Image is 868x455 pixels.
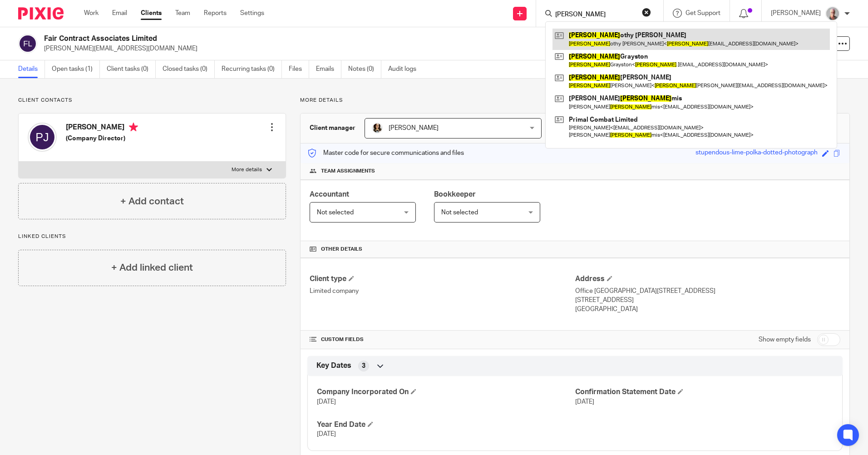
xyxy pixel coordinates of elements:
[204,9,227,18] a: Reports
[289,60,309,78] a: Files
[642,8,651,17] button: Clear
[307,148,464,158] p: Master code for secure communications and files
[759,335,811,344] label: Show empty fields
[310,274,575,284] h4: Client type
[232,166,262,173] p: More details
[317,431,336,437] span: [DATE]
[575,274,840,284] h4: Address
[771,9,821,18] p: [PERSON_NAME]
[66,134,138,143] h5: (Company Director)
[317,209,354,216] span: Not selected
[28,123,57,152] img: svg%3E
[111,261,193,275] h4: + Add linked client
[163,60,215,78] a: Closed tasks (0)
[300,97,850,104] p: More details
[434,191,476,198] span: Bookkeeper
[575,387,833,397] h4: Confirmation Statement Date
[321,168,375,175] span: Team assignments
[348,60,381,78] a: Notes (0)
[129,123,138,132] i: Primary
[240,9,264,18] a: Settings
[18,97,286,104] p: Client contacts
[372,123,383,134] img: 2020-11-15%2017.26.54-1.jpg
[317,399,336,405] span: [DATE]
[388,60,423,78] a: Audit logs
[554,11,636,19] input: Search
[441,209,478,216] span: Not selected
[310,336,575,343] h4: CUSTOM FIELDS
[44,34,590,44] h2: Fair Contract Associates Limited
[44,44,726,53] p: [PERSON_NAME][EMAIL_ADDRESS][DOMAIN_NAME]
[686,10,720,16] span: Get Support
[18,7,64,20] img: Pixie
[825,6,840,21] img: KR%20update.jpg
[317,420,575,430] h4: Year End Date
[321,246,362,253] span: Other details
[18,60,45,78] a: Details
[222,60,282,78] a: Recurring tasks (0)
[575,287,840,296] p: Office [GEOGRAPHIC_DATA][STREET_ADDRESS]
[389,125,439,131] span: [PERSON_NAME]
[84,9,99,18] a: Work
[316,361,351,371] span: Key Dates
[66,123,138,134] h4: [PERSON_NAME]
[310,191,349,198] span: Accountant
[575,399,594,405] span: [DATE]
[120,194,184,208] h4: + Add contact
[362,361,365,371] span: 3
[316,60,341,78] a: Emails
[317,387,575,397] h4: Company Incorporated On
[112,9,127,18] a: Email
[575,305,840,314] p: [GEOGRAPHIC_DATA]
[107,60,156,78] a: Client tasks (0)
[575,296,840,305] p: [STREET_ADDRESS]
[141,9,162,18] a: Clients
[695,148,818,158] div: stupendous-lime-polka-dotted-photograph
[18,233,286,240] p: Linked clients
[310,124,355,133] h3: Client manager
[310,287,575,296] p: Limited company
[52,60,100,78] a: Open tasks (1)
[18,34,37,53] img: svg%3E
[175,9,190,18] a: Team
